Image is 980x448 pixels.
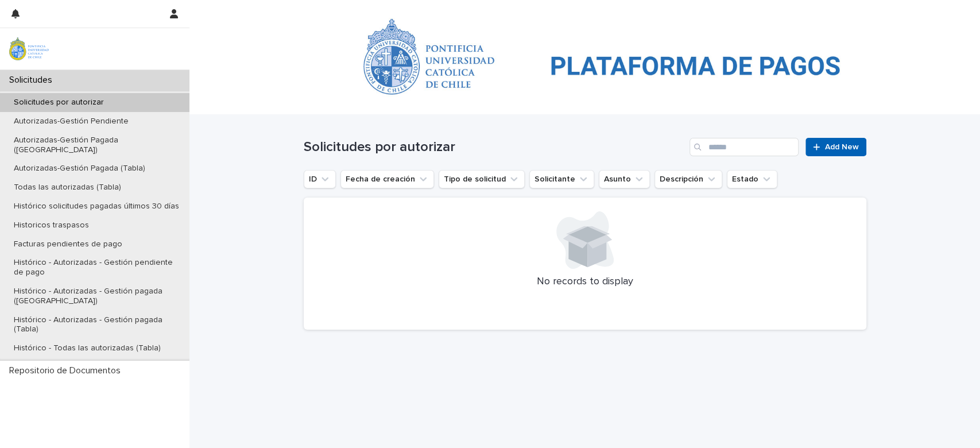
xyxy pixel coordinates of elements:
[358,3,450,16] p: Solicitudes por autorizar
[529,170,594,188] button: Solicitante
[304,139,685,156] h1: Solicitudes por autorizar
[5,258,189,277] p: Histórico - Autorizadas - Gestión pendiente de pago
[5,98,113,107] p: Solicitudes por autorizar
[599,170,650,188] button: Asunto
[317,276,853,288] p: No records to display
[805,138,866,156] a: Add New
[304,170,336,188] button: ID
[5,240,131,249] p: Facturas pendientes de pago
[5,164,154,173] p: Autorizadas-Gestión Pagada (Tabla)
[654,170,722,188] button: Descripción
[9,37,49,60] img: iqsleoUpQLaG7yz5l0jK
[5,117,138,126] p: Autorizadas-Gestión Pendiente
[5,343,170,353] p: Histórico - Todas las autorizadas (Tabla)
[304,2,345,16] a: Solicitudes
[5,136,189,155] p: Autorizadas-Gestión Pagada ([GEOGRAPHIC_DATA])
[825,143,859,151] span: Add New
[439,170,525,188] button: Tipo de solicitud
[5,315,189,335] p: Histórico - Autorizadas - Gestión pagada (Tabla)
[690,138,799,156] input: Search
[5,75,61,86] p: Solicitudes
[5,365,130,376] p: Repositorio de Documentos
[727,170,777,188] button: Estado
[5,287,189,306] p: Histórico - Autorizadas - Gestión pagada ([GEOGRAPHIC_DATA])
[5,183,130,192] p: Todas las autorizadas (Tabla)
[5,221,98,230] p: Historicos traspasos
[340,170,434,188] button: Fecha de creación
[5,202,188,211] p: Histórico solicitudes pagadas últimos 30 días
